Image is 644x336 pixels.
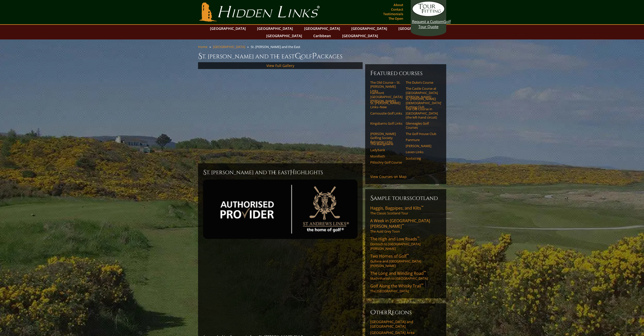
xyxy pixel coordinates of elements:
h6: Sample ToursScotland [370,194,441,202]
span: R [388,308,392,317]
a: Golf Along the Whisky Trail™The [GEOGRAPHIC_DATA] [370,283,441,293]
a: Request a CustomGolf Tour Quote [412,1,445,29]
a: The Golf House Club [406,132,438,136]
span: A Week in [GEOGRAPHIC_DATA][PERSON_NAME] [370,218,430,229]
h6: Featured Courses [370,69,441,77]
a: Monifieth [370,154,402,158]
sup: ™ [417,236,419,240]
a: [GEOGRAPHIC_DATA] [396,25,437,32]
span: P [312,51,317,61]
a: The Duke’s Course [406,80,438,84]
a: The Old Course in [GEOGRAPHIC_DATA] (the left-hand circuit) [406,107,438,119]
iframe: Sir-Nicks-thoughts-on-St-Andrews [203,244,358,330]
a: The Long and Winding Road™Machrihanish to [GEOGRAPHIC_DATA] [370,271,441,281]
sup: ™ [402,223,404,227]
a: [GEOGRAPHIC_DATA] [255,25,296,32]
sup: ™ [406,253,409,257]
a: Two Homes of Golf™Gullane and [GEOGRAPHIC_DATA][PERSON_NAME] [370,253,441,268]
span: Two Homes of Golf [370,253,409,259]
a: Ladybank [370,148,402,152]
a: Leven Links [406,150,438,154]
a: St. [PERSON_NAME] [DEMOGRAPHIC_DATA]’ Putting Club [406,97,438,109]
a: Caribbean [311,32,334,39]
sup: ™ [424,270,426,274]
a: The Castle Course at [GEOGRAPHIC_DATA][PERSON_NAME] [406,86,438,99]
a: The Blairgowrie [370,142,402,146]
sup: ™ [421,205,423,209]
a: [PERSON_NAME] Golfing Society Balcomie Links [370,132,402,144]
a: View Courses on Map [370,174,407,179]
img: st-andrews-authorized-provider-2 [203,180,358,239]
a: Scotscraig [406,156,438,160]
a: [GEOGRAPHIC_DATA] [207,25,248,32]
a: [GEOGRAPHIC_DATA] [349,25,390,32]
a: The Old Course – St. [PERSON_NAME] Links [370,80,402,93]
a: [GEOGRAPHIC_DATA] [213,44,245,49]
a: Home [198,44,207,49]
span: The High and Low Roads [370,236,419,242]
a: View Full Gallery [266,63,294,68]
a: Panmure [406,138,438,142]
a: Testimonials [382,10,404,17]
a: Haggis, Bagpipes, and Kilts™The Classic Scotland Tour [370,205,441,215]
a: [PERSON_NAME] [406,144,438,148]
h6: ther egions [370,308,441,317]
span: Golf Along the Whisky Trail [370,283,423,289]
a: Contact [390,6,404,13]
span: O [370,308,376,317]
a: A Week in [GEOGRAPHIC_DATA][PERSON_NAME]™The Auld Grey Toon [370,218,441,234]
h1: St. [PERSON_NAME] and the East olf ackages [198,51,446,61]
h2: St. [PERSON_NAME] and the East ighlights [203,168,358,176]
a: [GEOGRAPHIC_DATA] [340,32,381,39]
a: Gleneagles Golf Courses [406,121,438,130]
a: About [392,1,404,8]
a: The High and Low Roads™Dornoch to [GEOGRAPHIC_DATA][PERSON_NAME] [370,236,441,251]
a: [GEOGRAPHIC_DATA] [302,25,343,32]
a: Kingsbarns Golf Links [370,121,402,125]
li: St. [PERSON_NAME] and the East [251,44,302,49]
a: [GEOGRAPHIC_DATA] [264,32,305,39]
span: Request a Custom [412,19,443,24]
a: The Open [387,15,404,22]
a: St. [PERSON_NAME] Links–New [370,101,402,109]
sup: ™ [421,283,423,287]
span: Haggis, Bagpipes, and Kilts [370,205,423,211]
span: The Long and Winding Road [370,271,426,276]
a: Pitlochry Golf Course [370,160,402,164]
span: G [295,51,301,61]
span: H [290,168,295,176]
a: [GEOGRAPHIC_DATA] and [GEOGRAPHIC_DATA] [370,320,441,328]
a: Fairmont [GEOGRAPHIC_DATA][PERSON_NAME] [370,91,402,103]
a: [GEOGRAPHIC_DATA] Area [370,330,441,335]
a: Carnoustie Golf Links [370,111,402,115]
